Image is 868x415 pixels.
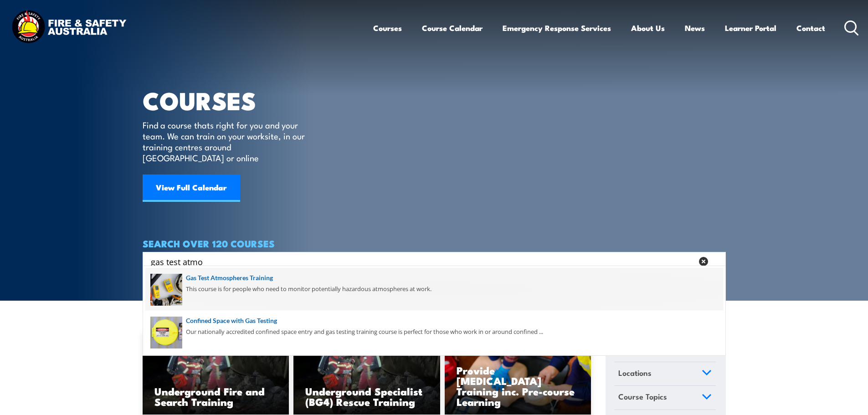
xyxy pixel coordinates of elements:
input: Search input [151,255,693,268]
form: Search form [153,255,695,268]
a: About Us [631,16,665,40]
a: Course Topics [614,386,716,410]
img: Underground mine rescue [143,333,289,415]
span: Course Topics [618,390,667,403]
button: Search magnifier button [710,255,723,268]
a: Courses [373,16,402,40]
span: Locations [618,367,652,379]
p: Find a course thats right for you and your team. We can train on your worksite, in our training c... [143,119,309,163]
h4: SEARCH OVER 120 COURSES [143,238,726,248]
h3: Underground Specialist (BG4) Rescue Training [305,386,428,407]
a: Provide [MEDICAL_DATA] Training inc. Pre-course Learning [445,333,591,415]
a: Gas Test Atmospheres Training [150,273,718,283]
img: Low Voltage Rescue and Provide CPR [445,333,591,415]
a: Course Calendar [422,16,483,40]
a: Learner Portal [725,16,776,40]
a: Contact [796,16,825,40]
a: View Full Calendar [143,174,240,202]
h3: Provide [MEDICAL_DATA] Training inc. Pre-course Learning [457,365,580,407]
a: Emergency Response Services [503,16,611,40]
img: Underground mine rescue [293,333,440,415]
a: Locations [614,362,716,386]
h1: COURSES [143,89,318,111]
a: Underground Fire and Search Training [143,333,289,415]
h3: Underground Fire and Search Training [154,386,277,407]
a: Confined Space with Gas Testing [150,316,718,326]
a: News [685,16,705,40]
a: Underground Specialist (BG4) Rescue Training [293,333,440,415]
